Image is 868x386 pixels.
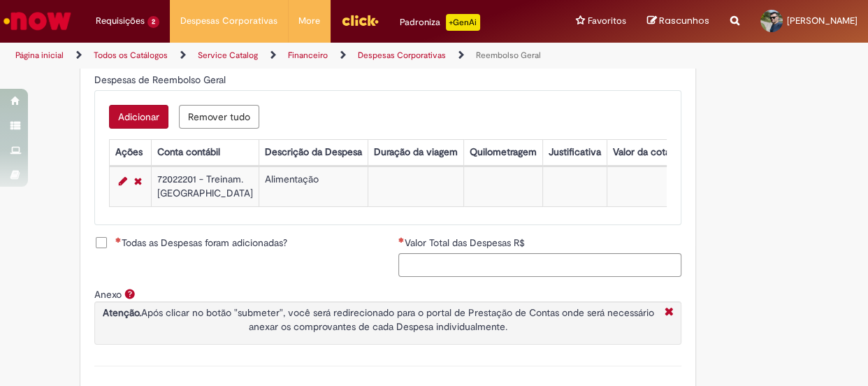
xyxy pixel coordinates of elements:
span: Rascunhos [659,14,709,27]
span: Requisições [96,14,145,28]
span: Necessários [398,237,405,243]
a: Service Catalog [198,50,258,61]
span: 2 [147,16,159,28]
span: Todas as Despesas foram adicionadas? [115,236,287,250]
th: Duração da viagem [368,139,463,165]
span: More [298,14,320,28]
img: click_logo_yellow_360x200.png [341,10,379,31]
a: Rascunhos [647,15,709,28]
th: Ações [109,139,151,165]
a: Despesas Corporativas [358,50,446,61]
span: Despesas Corporativas [180,14,277,28]
th: Conta contábil [151,139,259,165]
img: ServiceNow [1,7,73,35]
th: Justificativa [542,139,607,165]
td: 72022201 - Treinam. [GEOGRAPHIC_DATA] [151,166,259,206]
a: Reembolso Geral [476,50,541,61]
a: Financeiro [288,50,328,61]
span: Despesas de Reembolso Geral [94,73,229,86]
th: Quilometragem [463,139,542,165]
span: [PERSON_NAME] [787,15,858,27]
button: Add a row for Despesas de Reembolso Geral [109,105,168,129]
ul: Trilhas de página [10,43,568,69]
button: Remove all rows for Despesas de Reembolso Geral [179,105,259,129]
a: Remover linha 1 [131,173,145,190]
th: Descrição da Despesa [259,139,368,165]
span: Favoritos [588,14,626,28]
td: Alimentação [259,166,368,206]
th: Valor da cotação [607,139,692,165]
input: Valor Total das Despesas R$ [398,253,681,277]
p: +GenAi [446,14,480,31]
div: Padroniza [400,14,480,31]
a: Página inicial [15,50,64,61]
strong: Atenção. [103,306,141,319]
a: Editar Linha 1 [115,173,131,190]
span: Necessários [115,237,122,243]
label: Anexo [94,288,122,301]
p: Após clicar no botão "submeter", você será redirecionado para o portal de Prestação de Contas ond... [99,306,658,334]
a: Todos os Catálogos [94,50,168,61]
i: Fechar More information Por anexo [661,306,677,320]
span: Ajuda para Anexo [122,288,138,299]
span: Valor Total das Despesas R$ [405,236,528,249]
